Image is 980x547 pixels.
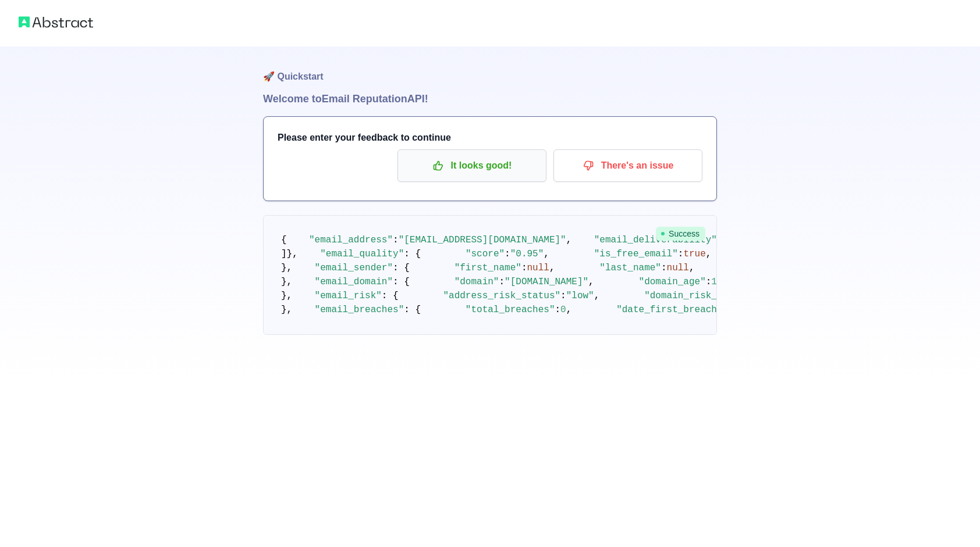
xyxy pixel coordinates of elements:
span: : [505,249,510,259]
span: 10247 [711,277,739,287]
span: : { [382,291,399,301]
span: : { [393,263,410,273]
span: "address_risk_status" [443,291,560,301]
h1: Welcome to Email Reputation API! [263,91,717,107]
span: "domain_risk_status" [644,291,756,301]
span: "is_free_email" [594,249,678,259]
span: : [393,235,399,245]
span: , [544,249,549,259]
span: null [667,263,689,273]
span: : [521,263,527,273]
span: { [281,235,287,245]
span: "domain_age" [639,277,706,287]
span: 0 [560,305,566,315]
span: "last_name" [599,263,661,273]
p: It looks good! [406,156,538,176]
span: , [566,235,572,245]
span: null [527,263,549,273]
p: There's an issue [562,156,694,176]
span: "domain" [455,277,499,287]
span: : { [404,249,421,259]
span: "low" [566,291,594,301]
span: : { [393,277,410,287]
span: "total_breaches" [466,305,555,315]
span: "email_risk" [315,291,382,301]
span: : [560,291,566,301]
span: "email_breaches" [315,305,404,315]
span: "email_domain" [315,277,393,287]
span: "email_sender" [315,263,393,273]
span: , [549,263,555,273]
span: "[EMAIL_ADDRESS][DOMAIN_NAME]" [399,235,566,245]
span: , [689,263,695,273]
span: : [499,277,505,287]
button: There's an issue [553,149,702,182]
span: "email_address" [309,235,393,245]
img: Abstract logo [19,14,93,30]
span: , [566,305,572,315]
button: It looks good! [397,149,546,182]
span: : [706,277,712,287]
span: , [706,249,712,259]
span: : [678,249,684,259]
span: : { [404,305,421,315]
span: "date_first_breached" [616,305,734,315]
span: "[DOMAIN_NAME]" [505,277,588,287]
span: "first_name" [455,263,521,273]
span: , [594,291,600,301]
span: "email_deliverability" [594,235,717,245]
span: true [683,249,705,259]
h3: Please enter your feedback to continue [278,131,702,145]
h1: 🚀 Quickstart [263,47,717,91]
span: : [555,305,560,315]
span: Success [656,227,705,241]
span: "email_quality" [320,249,404,259]
span: "score" [466,249,505,259]
span: , [588,277,594,287]
span: "0.95" [510,249,544,259]
span: : [661,263,667,273]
